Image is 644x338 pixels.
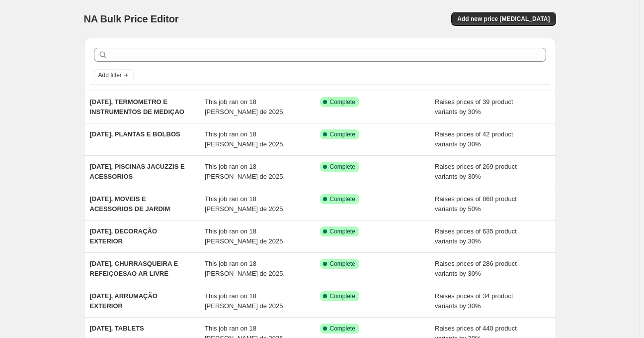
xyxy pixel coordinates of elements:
[330,195,355,203] span: Complete
[451,12,556,26] button: Add new price [MEDICAL_DATA]
[435,195,517,213] span: Raises prices of 860 product variants by 50%
[205,292,285,310] span: This job ran on 18 [PERSON_NAME] de 2025.
[98,71,122,79] span: Add filter
[205,195,285,213] span: This job ran on 18 [PERSON_NAME] de 2025.
[330,163,355,171] span: Complete
[435,163,517,180] span: Raises prices of 269 product variants by 30%
[330,260,355,268] span: Complete
[205,227,285,245] span: This job ran on 18 [PERSON_NAME] de 2025.
[90,260,178,277] span: [DATE], CHURRASQUEIRA E REFEIÇOESAO AR LIVRE
[435,98,513,115] span: Raises prices of 39 product variants by 30%
[90,163,185,180] span: [DATE], PISCINAS JACUZZIS E ACESSORIOS
[90,325,144,332] span: [DATE], TABLETS
[90,130,180,138] span: [DATE], PLANTAS E BOLBOS
[330,325,355,333] span: Complete
[84,13,179,24] span: NA Bulk Price Editor
[90,292,158,310] span: [DATE], ARRUMAÇÃO EXTERIOR
[330,130,355,138] span: Complete
[205,260,285,277] span: This job ran on 18 [PERSON_NAME] de 2025.
[205,98,285,115] span: This job ran on 18 [PERSON_NAME] de 2025.
[90,227,158,245] span: [DATE], DECORAÇÃO EXTERIOR
[435,227,517,245] span: Raises prices of 635 product variants by 30%
[435,292,513,310] span: Raises prices of 34 product variants by 30%
[435,130,513,148] span: Raises prices of 42 product variants by 30%
[90,195,170,213] span: [DATE], MOVEIS E ACESSORIOS DE JARDIM
[435,260,517,277] span: Raises prices of 286 product variants by 30%
[205,163,285,180] span: This job ran on 18 [PERSON_NAME] de 2025.
[94,69,134,81] button: Add filter
[330,227,355,235] span: Complete
[457,15,550,23] span: Add new price [MEDICAL_DATA]
[205,130,285,148] span: This job ran on 18 [PERSON_NAME] de 2025.
[330,292,355,300] span: Complete
[330,98,355,106] span: Complete
[90,98,184,115] span: [DATE], TERMOMETRO E INSTRUMENTOS DE MEDIÇAO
